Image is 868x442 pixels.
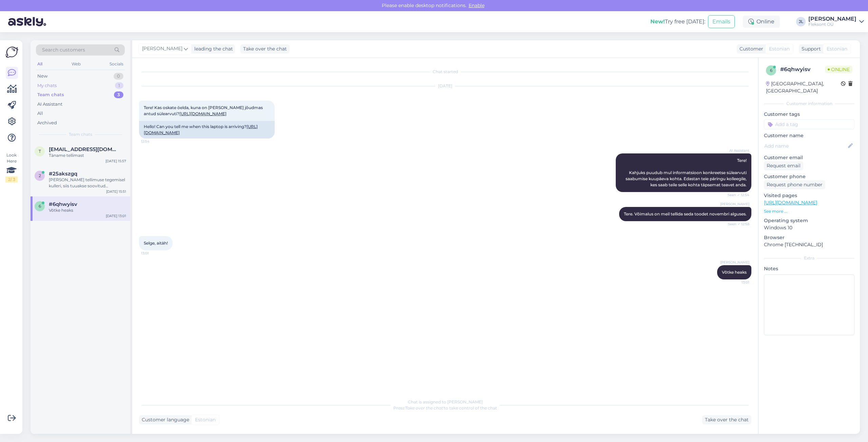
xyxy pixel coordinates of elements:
[808,16,856,22] div: [PERSON_NAME]
[764,234,854,241] p: Browser
[764,101,854,107] div: Customer information
[393,405,497,411] span: Press to take control of the chat
[650,18,665,25] b: New!
[70,60,82,68] div: Web
[5,176,18,183] div: 2 / 3
[39,173,41,178] span: 2
[743,16,780,28] div: Online
[192,45,233,52] div: leading the chat
[5,152,18,183] div: Look Here
[139,121,275,139] div: Hello! Can you tell me when this laptop is arriving?
[42,46,85,54] span: Search customers
[808,22,856,27] div: Fleksont OÜ
[764,255,854,261] div: Extra
[737,45,763,52] div: Customer
[770,68,772,73] span: 6
[764,173,854,180] p: Customer phone
[764,161,803,170] div: Request email
[764,192,854,199] p: Visited pages
[702,415,751,424] div: Take over the chat
[764,241,854,248] p: Chrome [TECHNICAL_ID]
[36,60,44,68] div: All
[764,217,854,224] p: Operating system
[724,280,749,285] span: 13:01
[764,199,817,206] a: [URL][DOMAIN_NAME]
[114,73,123,80] div: 0
[724,222,749,227] span: Seen ✓ 12:58
[764,208,854,214] p: See more ...
[39,204,41,209] span: 6
[764,224,854,231] p: Windows 10
[37,120,57,126] div: Archived
[769,45,790,52] span: Estonian
[139,83,751,89] div: [DATE]
[37,73,47,80] div: New
[408,399,483,404] span: Chat is assigned to [PERSON_NAME]
[240,44,290,54] div: Take over the chat
[106,189,126,194] div: [DATE] 15:51
[49,146,119,152] span: triin@estravel.ee
[764,265,854,272] p: Notes
[144,240,168,246] span: Selge, aitäh!
[49,177,126,189] div: [PERSON_NAME] tellimuse tegemisel kulleri, siis tuuakse soovitud aadressile.
[724,148,749,153] span: AI Assistant
[405,405,444,411] i: 'Take over the chat'
[37,101,62,108] div: AI Assistant
[825,66,852,73] span: Online
[720,260,749,265] span: [PERSON_NAME]
[764,132,854,139] p: Customer name
[114,91,123,98] div: 3
[720,202,749,207] span: [PERSON_NAME]
[49,171,77,177] span: #25akszgq
[764,111,854,118] p: Customer tags
[49,207,126,213] div: Võtke heaks
[780,65,825,73] div: # 6qhwyisv
[764,119,854,129] input: Add a tag
[764,154,854,161] p: Customer email
[106,213,126,218] div: [DATE] 13:01
[764,142,847,150] input: Add name
[105,159,126,164] div: [DATE] 15:57
[37,82,57,89] div: My chats
[722,270,747,275] span: Võtke heaks
[766,80,841,94] div: [GEOGRAPHIC_DATA], [GEOGRAPHIC_DATA]
[195,416,216,423] span: Estonian
[37,110,43,117] div: All
[764,180,825,189] div: Request phone number
[650,18,705,26] div: Try free [DATE]:
[108,60,125,68] div: Socials
[708,15,735,28] button: Emails
[808,16,864,27] a: [PERSON_NAME]Fleksont OÜ
[141,139,166,144] span: 12:54
[724,192,749,197] span: Seen ✓ 12:54
[467,2,487,8] span: Enable
[5,46,18,59] img: Askly Logo
[139,69,751,75] div: Chat started
[115,82,123,89] div: 1
[139,416,189,423] div: Customer language
[142,45,182,52] span: [PERSON_NAME]
[624,211,747,216] span: Tere. Võimalus on meil tellida seda toodet novembri alguses.
[49,201,77,207] span: #6qhwyisv
[796,17,806,26] div: JL
[37,91,64,98] div: Team chats
[141,251,166,256] span: 13:01
[827,45,847,52] span: Estonian
[799,45,821,52] div: Support
[144,105,264,116] span: Tere! Kas oskate öelda, kuna on [PERSON_NAME] jõudmas antud sülearvuti?
[39,149,41,154] span: t
[69,131,92,138] span: Team chats
[179,111,226,116] a: [URL][DOMAIN_NAME]
[49,152,126,159] div: Täname tellimast
[626,158,748,187] span: Tere! Kahjuks puudub mul informatsioon konkreetse sülearvuti saabumise kuupäeva kohta. Edastan te...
